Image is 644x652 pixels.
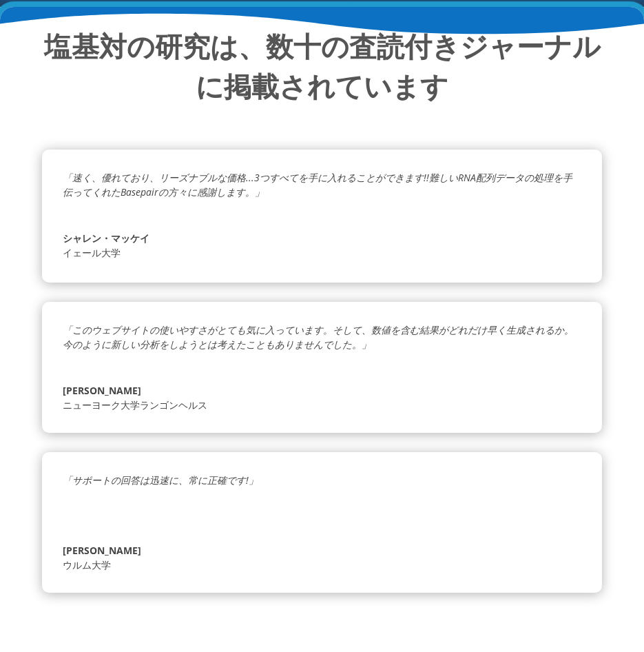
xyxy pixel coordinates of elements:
span: [PERSON_NAME] [63,383,582,398]
em: 「サポートの回答は迅速に、常に正確です!」 [63,473,258,487]
iframe: Drift Widget Chat Controller [575,583,627,635]
em: 「速く、優れており、リーズナブルな価格...3つすべてを手に入れることができます!!難しいRNA配列データの処理を手伝ってくれたBasepairの方々に感謝します。」 [63,171,572,198]
span: シャレン・マッケイ [63,231,582,245]
span: ニューヨーク大学ランゴンヘルス [63,398,207,411]
span: イェール大学 [63,246,121,259]
span: ウルム大学 [63,558,111,571]
strong: 塩基対の研究は、数十の査読付きジャーナルに掲載されています [44,27,601,105]
span: [PERSON_NAME] [63,543,582,558]
em: 「このウェブサイトの使いやすさがとても気に入っています。そして、数値を含む結果がどれだけ早く生成されるか。今のように新しい分析をしようとは考えたこともありませんでした。」 [63,323,574,351]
